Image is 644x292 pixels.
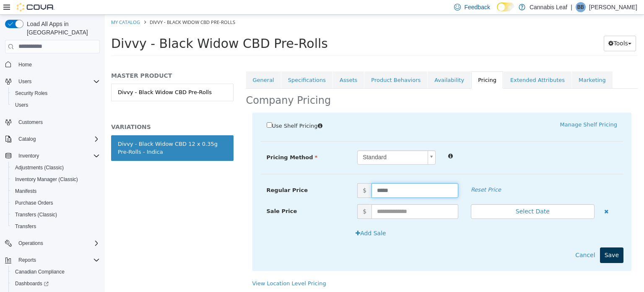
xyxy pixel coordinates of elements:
[15,76,100,87] span: Users
[15,255,100,265] span: Reports
[2,76,103,87] button: Users
[12,174,81,184] a: Inventory Manager (Classic)
[15,268,65,275] span: Canadian Compliance
[167,108,213,114] span: Use Shelf Pricing
[366,189,490,204] button: Select Date
[2,237,103,249] button: Operations
[6,108,129,116] h5: VARIATIONS
[464,3,490,11] span: Feedback
[18,136,36,142] span: Catalog
[366,57,398,74] a: Pricing
[252,168,267,183] span: $
[162,139,213,146] span: Pricing Method
[497,3,514,11] input: Dark Mode
[18,61,32,68] span: Home
[6,21,223,36] span: Divvy - Black Widow CBD Pre-Rolls
[15,223,36,230] span: Transfers
[8,266,103,278] button: Canadian Compliance
[8,209,103,221] button: Transfers (Classic)
[15,134,39,144] button: Catalog
[15,238,47,248] button: Operations
[2,58,103,71] button: Home
[23,20,100,37] span: Load All Apps in [GEOGRAPHIC_DATA]
[366,172,396,178] em: Reset Price
[12,267,100,277] span: Canadian Compliance
[15,280,49,287] span: Dashboards
[260,57,322,74] a: Product Behaviors
[45,4,130,11] span: Divvy - Black Widow CBD Pre-Rolls
[18,78,31,85] span: Users
[18,240,43,247] span: Operations
[12,88,100,98] span: Security Roles
[589,2,637,12] p: [PERSON_NAME]
[177,57,228,74] a: Specifications
[576,2,586,12] div: Bobby Bassi
[12,100,31,110] a: Users
[15,200,53,206] span: Purchase Orders
[141,79,226,92] h2: Company Pricing
[8,162,103,174] button: Adjustments (Classic)
[15,117,46,127] a: Customers
[467,57,508,74] a: Marketing
[253,136,319,150] span: Standard
[15,211,57,218] span: Transfers (Classic)
[15,76,35,87] button: Users
[8,221,103,232] button: Transfers
[15,188,36,195] span: Manifests
[18,257,36,263] span: Reports
[252,136,331,150] a: Standard
[8,174,103,185] button: Inventory Manager (Classic)
[12,88,51,98] a: Security Roles
[8,185,103,197] button: Manifests
[12,163,67,173] a: Adjustments (Classic)
[8,87,103,99] button: Security Roles
[8,197,103,209] button: Purchase Orders
[15,164,64,171] span: Adjustments (Classic)
[141,57,176,74] a: General
[17,3,55,11] img: Cova
[12,163,100,173] span: Adjustments (Classic)
[455,107,512,113] a: Manage Shelf Pricing
[15,255,39,265] button: Reports
[252,189,267,204] span: $
[12,186,100,196] span: Manifests
[12,186,40,196] a: Manifests
[499,21,531,37] button: Tools
[12,221,100,231] span: Transfers
[13,125,122,142] div: Divvy - Black Widow CBD 12 x 0.35g Pre-Rolls - Indica
[2,150,103,162] button: Inventory
[162,108,167,113] input: Use Shelf Pricing
[12,279,52,289] a: Dashboards
[571,2,572,12] p: |
[8,278,103,289] a: Dashboards
[12,198,57,208] a: Purchase Orders
[15,117,100,127] span: Customers
[12,174,100,184] span: Inventory Manager (Classic)
[2,116,103,128] button: Customers
[15,238,100,248] span: Operations
[15,90,47,97] span: Security Roles
[18,119,43,126] span: Customers
[162,193,192,200] span: Sale Price
[399,57,467,74] a: Extended Attributes
[6,57,129,65] h5: MASTER PRODUCT
[6,69,129,87] a: Divvy - Black Widow CBD Pre-Rolls
[577,2,584,12] span: BB
[15,151,100,161] span: Inventory
[530,2,567,12] p: Cannabis Leaf
[15,176,78,183] span: Inventory Manager (Classic)
[12,221,39,231] a: Transfers
[12,100,100,110] span: Users
[15,151,42,161] button: Inventory
[2,254,103,266] button: Reports
[15,102,28,108] span: Users
[15,134,100,144] span: Catalog
[6,4,35,11] a: My Catalog
[12,198,100,208] span: Purchase Orders
[18,153,39,159] span: Inventory
[466,233,495,248] button: Cancel
[162,172,203,179] span: Regular Price
[12,267,68,277] a: Canadian Compliance
[495,233,519,248] button: Save
[12,210,100,220] span: Transfers (Classic)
